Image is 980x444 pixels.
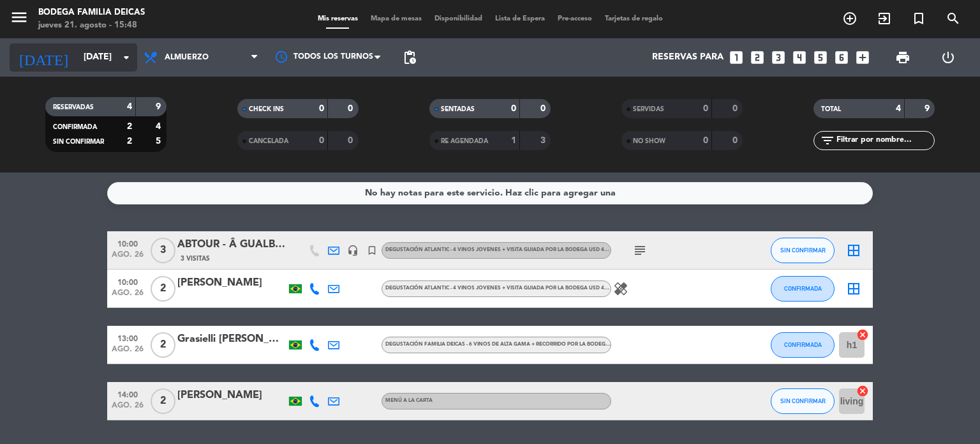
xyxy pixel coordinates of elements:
[181,254,210,264] span: 3 Visitas
[177,275,286,291] div: [PERSON_NAME]
[551,15,598,22] span: Pre-acceso
[366,245,378,256] i: turned_in_not
[112,387,144,401] span: 14:00
[112,330,144,345] span: 13:00
[854,49,871,66] i: add_box
[652,52,724,63] span: Reservas para
[119,50,134,65] i: arrow_drop_down
[112,401,144,416] span: ago. 26
[540,136,548,145] strong: 3
[402,50,417,65] span: pending_actions
[151,388,175,414] span: 2
[156,137,163,146] strong: 5
[511,136,516,145] strong: 1
[348,104,355,113] strong: 0
[127,102,132,111] strong: 4
[770,49,787,66] i: looks_3
[820,133,835,148] i: filter_list
[771,332,835,358] button: CONFIRMADA
[385,398,433,403] span: MENÚ A LA CARTA
[365,186,616,201] div: No hay notas para este servicio. Haz clic para agregar una
[348,136,355,145] strong: 0
[877,11,892,26] i: exit_to_app
[10,8,29,31] button: menu
[311,15,364,22] span: Mis reservas
[780,397,826,404] span: SIN CONFIRMAR
[703,136,708,145] strong: 0
[385,342,629,347] span: Degustación Familia Deicas - 6 vinos de alta gama + recorrido por la bodega USD 60
[112,250,144,265] span: ago. 26
[385,286,628,291] span: Degustación atlantic - 4 Vinos jovenes + visita guiada por la bodega USD 40
[633,106,664,112] span: SERVIDAS
[165,53,209,62] span: Almuerzo
[151,276,175,302] span: 2
[771,276,835,302] button: CONFIRMADA
[156,102,163,111] strong: 9
[428,15,489,22] span: Disponibilidad
[511,104,516,113] strong: 0
[784,285,822,292] span: CONFIRMADA
[749,49,766,66] i: looks_two
[895,50,910,65] span: print
[177,387,286,404] div: [PERSON_NAME]
[784,341,822,348] span: CONFIRMADA
[112,345,144,360] span: ago. 26
[791,49,808,66] i: looks_4
[53,124,97,130] span: CONFIRMADA
[489,15,551,22] span: Lista de Espera
[10,43,77,72] i: [DATE]
[347,245,359,256] i: headset_mic
[38,6,145,19] div: Bodega Familia Deicas
[703,104,708,113] strong: 0
[833,49,850,66] i: looks_6
[780,247,826,254] span: SIN CONFIRMAR
[249,106,284,112] span: CHECK INS
[856,385,869,397] i: cancel
[846,243,861,258] i: border_all
[896,104,901,113] strong: 4
[10,8,29,27] i: menu
[771,388,835,414] button: SIN CONFIRMAR
[127,122,132,131] strong: 2
[249,138,288,144] span: CANCELADA
[151,238,175,263] span: 3
[728,49,745,66] i: looks_one
[112,236,144,250] span: 10:00
[177,331,286,348] div: Grasielli [PERSON_NAME] seolim
[177,236,286,253] div: ABTOUR - Â GUALBERTO / [PERSON_NAME]
[156,122,163,131] strong: 4
[319,104,324,113] strong: 0
[441,106,475,112] span: SENTADAS
[540,104,548,113] strong: 0
[151,332,175,358] span: 2
[441,138,488,144] span: RE AGENDADA
[856,328,869,341] i: cancel
[598,15,669,22] span: Tarjetas de regalo
[732,136,740,145] strong: 0
[732,104,740,113] strong: 0
[613,281,628,296] i: healing
[924,104,932,113] strong: 9
[53,104,94,111] span: RESERVADAS
[633,138,665,144] span: NO SHOW
[319,136,324,145] strong: 0
[771,238,835,263] button: SIN CONFIRMAR
[925,38,970,77] div: LOG OUT
[364,15,428,22] span: Mapa de mesas
[53,139,104,145] span: SIN CONFIRMAR
[821,106,841,112] span: TOTAL
[940,50,956,65] i: power_settings_new
[385,247,628,252] span: Degustación atlantic - 4 Vinos jovenes + visita guiada por la bodega USD 40
[842,11,857,26] i: add_circle_outline
[632,243,648,258] i: subject
[127,137,132,146] strong: 2
[946,11,961,26] i: search
[38,19,145,32] div: jueves 21. agosto - 15:48
[812,49,829,66] i: looks_5
[112,274,144,289] span: 10:00
[911,11,926,26] i: turned_in_not
[112,289,144,303] span: ago. 26
[846,281,861,296] i: border_all
[835,134,934,148] input: Filtrar por nombre...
